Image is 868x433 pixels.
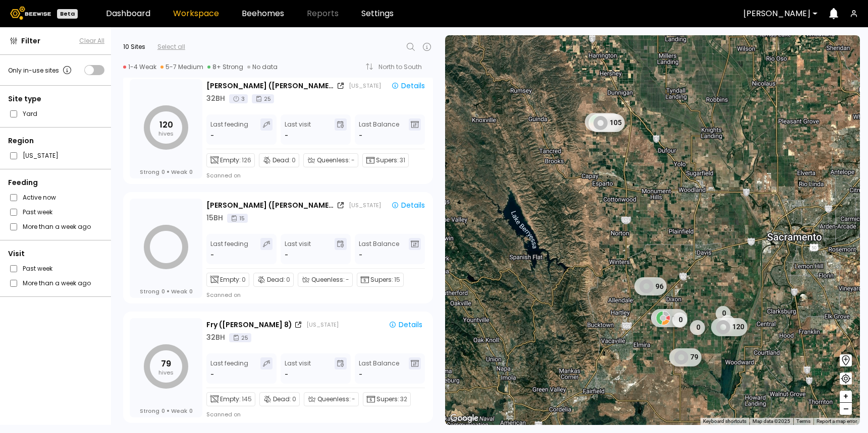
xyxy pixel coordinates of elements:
div: Site type [8,94,104,104]
div: 96 [634,277,667,295]
div: Scanned on [206,291,241,299]
div: 104 [585,112,621,131]
span: 0 [292,156,296,165]
div: Empty: [206,273,249,287]
div: - [285,369,288,380]
div: Queenless: [298,273,353,287]
div: Dead: [253,273,294,287]
div: 25 [229,333,251,342]
div: 25 [252,94,274,103]
span: - [359,250,362,260]
button: – [840,403,852,415]
div: 110 [651,309,687,327]
div: Queenless: [304,392,359,406]
a: Beehomes [242,10,284,18]
span: 0 [161,168,165,175]
tspan: 79 [161,358,171,369]
span: Map data ©2025 [752,418,790,424]
span: 15 [394,275,400,284]
span: 0 [242,275,246,284]
div: Region [8,136,104,146]
a: Terms (opens in new tab) [796,418,810,424]
span: 0 [286,275,290,284]
a: Settings [361,10,394,18]
div: Strong Weak [140,407,193,414]
div: Details [391,201,425,210]
div: 32 BH [206,332,225,343]
div: Last visit [285,357,311,380]
div: Strong Weak [140,168,193,175]
div: [PERSON_NAME] ([PERSON_NAME] 3) [206,200,335,211]
div: Last visit [285,118,311,141]
div: Supers: [363,392,411,406]
span: 0 [161,288,165,295]
div: 5-7 Medium [160,63,203,71]
span: 31 [400,156,405,165]
div: Supers: [362,153,409,167]
div: Last visit [285,238,311,260]
div: - [210,131,215,141]
div: 32 BH [206,93,225,104]
div: 15 BH [206,213,223,223]
div: 10 Sites [123,42,145,51]
span: 0 [292,395,296,404]
div: Visit [8,249,104,259]
div: Supers: [357,273,404,287]
span: - [359,131,362,141]
div: Empty: [206,392,255,406]
div: [US_STATE] [349,82,381,90]
label: [US_STATE] [23,150,59,161]
span: + [843,390,849,403]
div: [PERSON_NAME] ([PERSON_NAME] 7) [206,81,335,91]
button: Details [387,80,429,91]
label: Yard [23,108,37,119]
button: Clear All [79,36,104,45]
span: 126 [242,156,251,165]
button: Keyboard shortcuts [703,418,746,425]
a: Report a map error [817,418,857,424]
div: - [285,131,288,141]
div: North to South [378,64,429,70]
button: + [840,391,852,403]
div: Last Balance [359,357,399,380]
div: 1-4 Weak [123,63,156,71]
div: [US_STATE] [349,201,381,209]
div: No data [247,63,278,71]
div: Last feeding [210,238,248,260]
span: - [359,369,362,380]
div: Empty: [206,153,255,167]
div: 120 [711,318,747,336]
span: Filter [21,36,40,46]
span: – [843,403,849,415]
img: Google [448,412,481,425]
div: 105 [588,113,625,132]
a: Open this area in Google Maps (opens a new window) [448,412,481,425]
div: - [210,250,215,260]
div: Last Balance [359,118,399,141]
span: 32 [400,395,407,404]
div: Dead: [259,153,299,167]
div: 79 [669,348,701,366]
div: - [210,369,215,380]
span: - [352,395,355,404]
div: 0 [716,305,731,321]
a: Workspace [173,10,219,18]
div: Fry ([PERSON_NAME] 8) [206,320,292,330]
div: [US_STATE] [306,321,339,329]
div: Details [391,81,425,90]
div: Only in-use sites [8,64,73,76]
label: Past week [23,207,52,217]
div: Feeding [8,177,104,188]
label: More than a week ago [23,278,91,288]
div: Last feeding [210,357,248,380]
div: Last Balance [359,238,399,260]
div: - [285,250,288,260]
div: Beta [57,9,78,19]
label: Past week [23,263,52,274]
tspan: hives [158,368,174,377]
div: 0 [690,320,705,335]
div: 3 [229,94,248,103]
span: - [351,156,355,165]
img: Beewise logo [10,7,51,20]
button: Details [387,200,429,211]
